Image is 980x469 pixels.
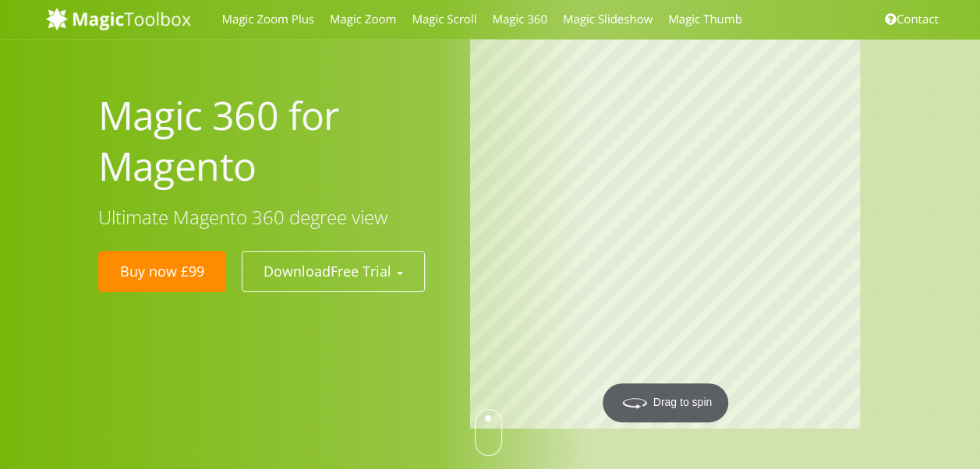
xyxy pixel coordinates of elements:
button: DownloadFree Trial [242,251,425,291]
a: Buy now £99 [98,251,226,291]
h3: Ultimate Magento 360 degree view [98,207,448,227]
h1: Magic 360 for Magento [98,90,448,192]
a: Drag to spin [470,39,860,428]
span: Free Trial [331,262,391,280]
img: MagicToolbox.com - Image tools for your website [46,7,191,30]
